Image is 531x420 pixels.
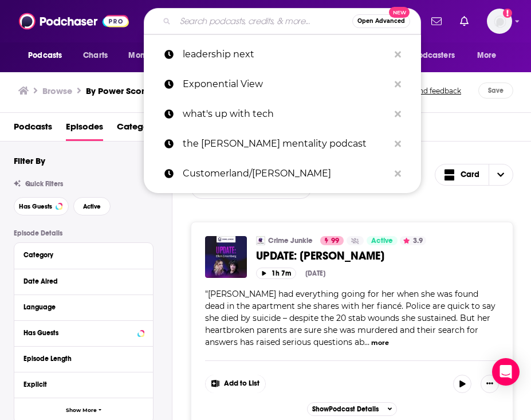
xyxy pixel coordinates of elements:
[19,10,129,32] img: Podchaser - Follow, Share and Rate Podcasts
[128,48,169,64] span: Monitoring
[435,164,514,186] button: Choose View
[461,171,479,179] span: Card
[23,329,134,337] div: Has Guests
[481,375,499,393] button: Show More Button
[42,85,72,96] h3: Browse
[183,40,389,69] p: leadership next
[357,18,405,24] span: Open Advanced
[28,48,62,64] span: Podcasts
[427,11,446,31] a: Show notifications dropdown
[205,289,495,347] span: "
[23,351,144,366] button: Episode Length
[83,203,101,210] span: Active
[76,45,115,66] a: Charts
[389,7,410,18] span: New
[144,40,421,69] a: leadership next
[268,236,313,245] a: Crime Junkie
[86,85,194,96] a: By Power Score - Episodes
[183,99,389,129] p: what's up with tech
[256,268,296,278] button: 1h 7m
[183,69,389,99] p: Exponential View
[23,380,136,388] div: Explicit
[407,83,465,99] button: Send feedback
[224,379,259,388] span: Add to List
[144,99,421,129] a: what's up with tech
[144,69,421,99] a: Exponential View
[392,45,471,66] button: open menu
[23,325,144,340] button: Has Guests
[307,402,398,416] button: ShowPodcast Details
[400,48,455,64] span: For Podcasters
[14,155,45,166] h2: Filter By
[25,180,63,188] span: Quick Filters
[371,235,393,247] span: Active
[487,9,512,34] button: Show profile menu
[371,338,389,348] button: more
[14,229,154,237] p: Episode Details
[23,277,136,285] div: Date Aired
[205,236,247,278] img: UPDATE: Ellen Greenberg
[205,289,495,347] span: [PERSON_NAME] had everything going for her when she was found dead in the apartment she shares wi...
[83,48,108,64] span: Charts
[175,12,352,30] input: Search podcasts, credits, & more...
[305,269,325,277] div: [DATE]
[331,235,339,247] span: 99
[66,117,103,141] a: Episodes
[469,45,511,66] button: open menu
[14,117,52,141] a: Podcasts
[144,8,421,34] div: Search podcasts, credits, & more...
[23,377,144,391] button: Explicit
[23,251,136,259] div: Category
[503,9,512,18] svg: Add a profile image
[73,197,111,215] button: Active
[144,159,421,189] a: Customerland/[PERSON_NAME]
[312,405,379,413] span: Show Podcast Details
[478,83,513,99] button: Save
[120,45,184,66] button: open menu
[23,355,136,363] div: Episode Length
[14,197,69,215] button: Has Guests
[256,236,265,245] img: Crime Junkie
[400,236,426,245] button: 3.9
[117,117,163,141] a: Categories
[256,249,499,263] a: UPDATE: [PERSON_NAME]
[19,203,52,210] span: Has Guests
[23,303,136,311] div: Language
[144,129,421,159] a: the [PERSON_NAME] mentality podcast
[256,249,384,263] span: UPDATE: [PERSON_NAME]
[477,48,497,64] span: More
[320,236,344,245] a: 99
[66,407,97,414] span: Show More
[492,358,520,386] div: Open Intercom Messenger
[367,236,398,245] a: Active
[23,300,144,314] button: Language
[352,14,410,28] button: Open AdvancedNew
[206,375,265,393] button: Show More Button
[23,248,144,262] button: Category
[20,45,77,66] button: open menu
[455,11,473,31] a: Show notifications dropdown
[487,9,512,34] span: Logged in as HavasFormulab2b
[23,274,144,288] button: Date Aired
[487,9,512,34] img: User Profile
[183,159,389,189] p: Customerland/Evan Kirstle
[364,337,369,347] span: ...
[183,129,389,159] p: the matthews mentality podcast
